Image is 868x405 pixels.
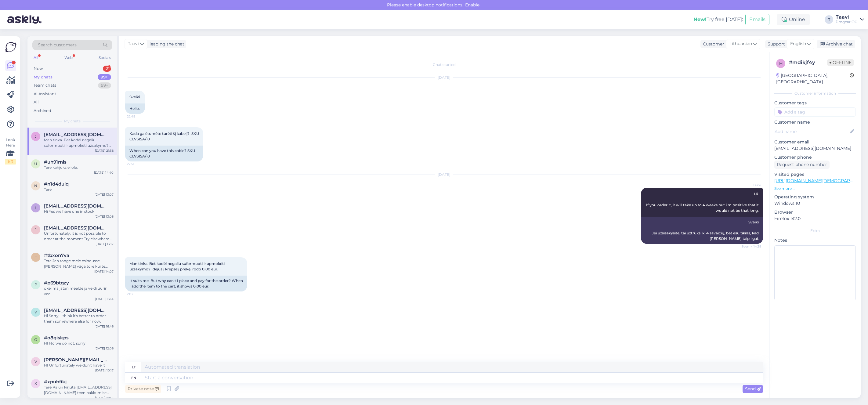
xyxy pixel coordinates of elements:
[95,148,114,153] div: [DATE] 21:58
[827,59,854,66] span: Offline
[738,244,761,249] span: Seen ✓ 14:39
[35,227,37,232] span: j
[34,310,37,314] span: v
[5,137,16,165] div: Look Here
[44,286,114,297] div: okei ma jätan meelde ja veidi uurin veel
[836,15,864,24] a: TaaviProgear OÜ
[774,228,856,233] div: Extra
[35,205,37,210] span: l
[34,74,52,80] div: My chats
[95,368,114,373] div: [DATE] 10:17
[817,40,855,48] div: Archive chat
[44,253,69,258] span: #tbxon7va
[103,66,111,72] div: 2
[700,41,724,47] div: Customer
[34,381,37,386] span: x
[779,61,783,66] span: m
[32,54,39,62] div: All
[127,292,150,296] span: 21:58
[5,41,16,53] img: Askly Logo
[129,131,199,141] span: Kada galėtumėte turėti šį kabelį? SKU CLV315A/10
[44,335,69,341] span: #o8giskps
[129,261,226,271] span: Man tinka. Bet kodėl negaliu suformuoti ir apmokėti užsakymo? Įdėjus į krepšelį prekę, rodo 0.00 ...
[44,137,114,148] div: Man tinka. Bet kodėl negaliu suformuoti ir apmokėti užsakymo? Įdėjus į krepšelį prekę, rodo 0.00 ...
[129,95,141,99] span: Sveiki.
[127,162,150,166] span: 22:51
[44,203,107,209] span: lef4545@gmail.com
[774,145,856,152] p: [EMAIL_ADDRESS][DOMAIN_NAME]
[44,379,67,385] span: #xpubfikj
[745,14,769,25] button: Emails
[774,209,856,215] p: Browser
[463,2,481,8] span: Enable
[63,54,74,62] div: Web
[774,161,830,169] div: Request phone number
[95,346,114,351] div: [DATE] 12:06
[34,99,39,105] div: All
[125,146,203,161] div: When can you have this cable? SKU CLV315A/10
[44,187,114,192] div: Tere
[745,386,761,392] span: Send
[44,181,69,187] span: #n1d4duiq
[127,114,150,119] span: 22:49
[774,100,856,106] p: Customer tags
[774,200,856,207] p: Windows 10
[98,74,111,80] div: 99+
[44,280,69,286] span: #p69btgzy
[44,313,114,324] div: Hi Sorry, I think it's better to order them somewhere else for now.
[774,194,856,200] p: Operating system
[765,41,785,47] div: Support
[44,258,114,269] div: Tere Jah tooge meie esindusse [PERSON_NAME] väga tore kui te enne täidaksete ka avalduse ära. [UR...
[94,269,114,274] div: [DATE] 14:07
[34,91,56,97] div: AI Assistant
[95,214,114,219] div: [DATE] 13:06
[34,337,37,342] span: o
[44,357,107,363] span: vladislav.smigelski@gmail.com
[35,255,37,259] span: t
[34,66,43,72] div: New
[774,119,856,125] p: Customer name
[34,82,56,89] div: Team chats
[777,14,810,25] div: Online
[64,118,81,124] span: My chats
[125,62,763,67] div: Chat started
[825,15,833,24] div: T
[774,237,856,244] p: Notes
[38,42,77,48] span: Search customers
[836,20,858,24] div: Progear OÜ
[774,186,856,191] p: See more ...
[774,91,856,96] div: Customer information
[774,139,856,145] p: Customer email
[44,385,114,396] div: Tere Palun kirjuta [EMAIL_ADDRESS][DOMAIN_NAME] teen pakkumise aga vast jääb uue [PERSON_NAME] he...
[125,172,763,177] div: [DATE]
[774,215,856,222] p: Firefox 142.0
[44,165,114,170] div: Tere kahjuks ei ole.
[774,171,856,178] p: Visited pages
[132,362,136,372] div: lt
[789,59,827,66] div: # mdikjf4y
[34,161,37,166] span: u
[44,225,107,231] span: juri.podolski@mail.ru
[44,308,107,313] span: vlukawski@gmail.com
[98,82,111,89] div: 99+
[738,183,761,187] span: Taavi
[44,363,114,368] div: HI Unfortunately we don't have it
[44,341,114,346] div: HI No we do not, sorry
[44,209,114,214] div: Hi Yes we have one in stock
[96,242,114,246] div: [DATE] 13:17
[125,276,247,291] div: It suits me. But why can't I place and pay for the order? When I add the item to the cart, it sho...
[774,154,856,161] p: Customer phone
[147,41,184,47] div: leading the chat
[34,183,37,188] span: n
[34,108,51,114] div: Archived
[95,297,114,301] div: [DATE] 16:14
[641,217,763,244] div: Sveiki Jei užsisakysite, tai užtruks iki 4 savaičių, bet esu tikras, kad [PERSON_NAME] taip ilgai.
[125,75,763,80] div: [DATE]
[97,54,112,62] div: Socials
[790,41,806,47] span: English
[44,231,114,242] div: Unfortunately, it is not possible to order at the moment Try elsewhere. Sorry
[693,16,707,22] b: New!
[94,170,114,175] div: [DATE] 14:40
[125,385,161,393] div: Private note
[44,132,107,137] span: jramas321@gmail.com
